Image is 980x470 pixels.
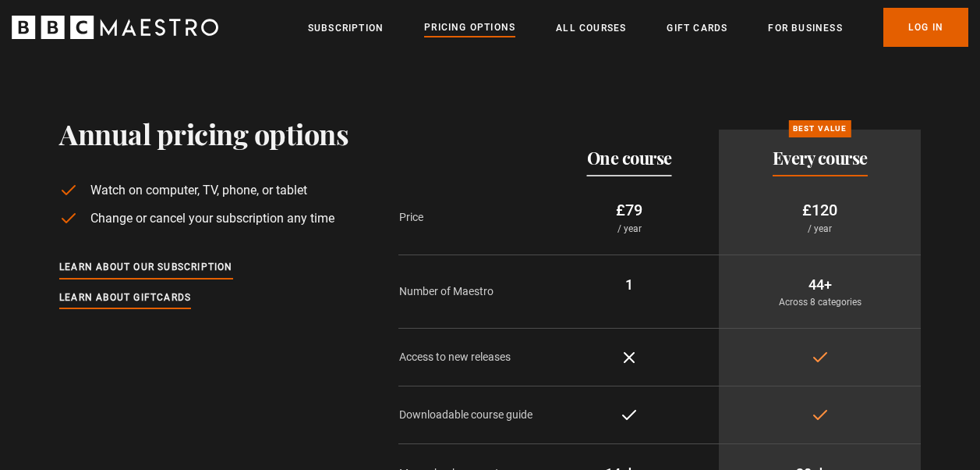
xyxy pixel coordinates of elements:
[59,181,348,200] li: Watch on computer, TV, phone, or tablet
[308,20,384,36] a: Subscription
[59,290,191,307] a: Learn about giftcards
[552,222,706,236] p: / year
[587,148,672,167] h2: One course
[731,198,908,222] p: £120
[59,117,348,150] h1: Annual pricing options
[552,198,706,222] p: £79
[399,209,539,226] p: Price
[667,20,727,36] a: Gift Cards
[399,349,539,365] p: Access to new releases
[399,283,539,300] p: Number of Maestro
[768,20,842,36] a: For business
[59,209,348,228] li: Change or cancel your subscription any time
[773,148,868,167] h2: Every course
[12,16,218,39] svg: BBC Maestro
[308,8,968,47] nav: Primary
[731,295,908,309] p: Across 8 categories
[552,274,706,295] p: 1
[883,8,968,47] a: Log In
[424,20,515,37] a: Pricing Options
[731,222,908,236] p: / year
[731,274,908,295] p: 44+
[556,20,626,36] a: All Courses
[399,407,539,423] p: Downloadable course guide
[788,120,851,137] p: Best value
[59,259,233,276] a: Learn about our subscription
